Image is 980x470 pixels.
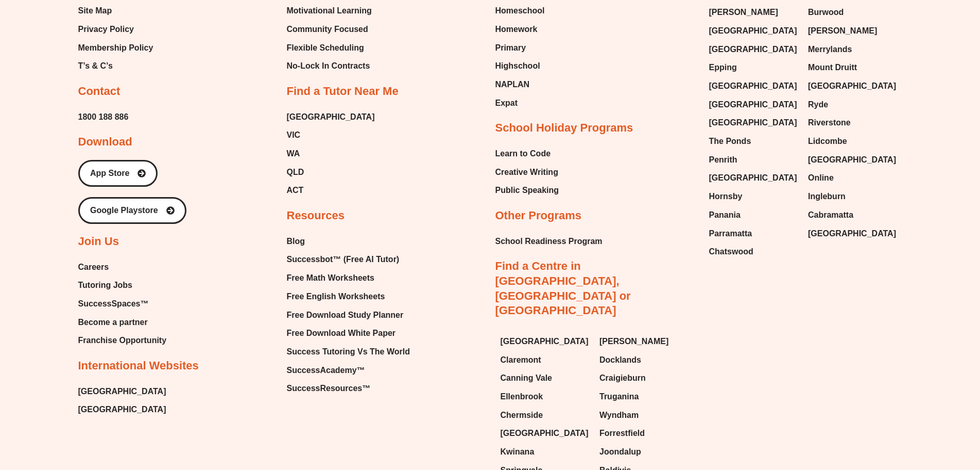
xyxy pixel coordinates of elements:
[78,22,134,37] span: Privacy Policy
[287,234,410,249] a: Blog
[78,359,199,374] h2: International Websites
[808,97,828,112] span: Ryde
[599,352,641,368] span: Docklands
[599,370,689,386] a: Craigieburn
[287,381,410,396] a: SuccessResources™
[808,152,897,168] a: [GEOGRAPHIC_DATA]
[501,444,535,460] span: Kwinana
[709,97,797,112] span: [GEOGRAPHIC_DATA]
[287,3,372,19] span: Motivational Learning
[495,165,559,180] a: Creative Writing
[78,22,153,37] a: Privacy Policy
[287,84,399,99] h2: Find a Tutor Near Me
[501,389,543,404] span: Ellenbrook
[599,334,689,349] a: [PERSON_NAME]
[808,78,897,94] a: [GEOGRAPHIC_DATA]
[808,115,851,131] span: Riverstone
[808,42,897,57] a: Merrylands
[709,226,798,241] a: Parramatta
[709,5,778,20] span: [PERSON_NAME]
[287,127,375,143] a: VIC
[78,260,167,275] a: Careers
[809,353,980,470] iframe: Chat Widget
[808,23,877,39] span: [PERSON_NAME]
[287,363,410,378] a: SuccessAcademy™
[78,84,121,99] h2: Contact
[808,60,897,75] a: Mount Druitt
[495,22,545,37] a: Homework
[808,5,844,20] span: Burwood
[501,426,589,441] span: [GEOGRAPHIC_DATA]
[808,207,897,223] a: Cabramatta
[287,165,304,180] span: QLD
[287,165,375,180] a: QLD
[78,197,186,224] a: Google Playstore
[287,58,374,74] a: No-Lock In Contracts
[78,3,153,19] a: Site Map
[709,207,798,223] a: Panania
[808,189,846,204] span: Ingleburn
[78,58,113,74] span: T’s & C’s
[287,252,410,267] a: Successbot™ (Free AI Tutor)
[709,97,798,112] a: [GEOGRAPHIC_DATA]
[78,40,153,56] a: Membership Policy
[495,58,540,74] span: Highschool
[495,121,633,136] h2: School Holiday Programs
[287,146,375,161] a: WA
[287,270,374,286] span: Free Math Worksheets
[78,296,167,312] a: SuccessSpaces™
[709,42,798,57] a: [GEOGRAPHIC_DATA]
[599,389,689,404] a: Truganina
[287,22,374,37] a: Community Focused
[287,183,304,198] span: ACT
[90,206,158,215] span: Google Playstore
[287,208,345,223] h2: Resources
[599,444,689,460] a: Joondalup
[808,226,896,241] span: [GEOGRAPHIC_DATA]
[287,363,365,378] span: SuccessAcademy™
[808,226,897,241] a: [GEOGRAPHIC_DATA]
[709,170,798,186] a: [GEOGRAPHIC_DATA]
[287,289,385,304] span: Free English Worksheets
[78,278,132,293] span: Tutoring Jobs
[495,58,545,74] a: Highschool
[808,170,897,186] a: Online
[495,183,559,198] span: Public Speaking
[501,444,590,460] a: Kwinana
[709,42,797,57] span: [GEOGRAPHIC_DATA]
[495,3,545,19] a: Homeschool
[808,189,897,204] a: Ingleburn
[78,135,132,150] h2: Download
[495,234,603,249] a: School Readiness Program
[808,78,896,94] span: [GEOGRAPHIC_DATA]
[709,189,798,204] a: Hornsby
[287,40,374,56] a: Flexible Scheduling
[709,5,798,20] a: [PERSON_NAME]
[287,344,410,360] span: Success Tutoring Vs The World
[495,260,631,317] a: Find a Centre in [GEOGRAPHIC_DATA], [GEOGRAPHIC_DATA] or [GEOGRAPHIC_DATA]
[287,307,410,323] a: Free Download Study Planner
[501,352,590,368] a: Claremont
[709,226,752,241] span: Parramatta
[808,170,834,186] span: Online
[808,134,847,149] span: Lidcombe
[709,23,798,39] a: [GEOGRAPHIC_DATA]
[709,134,751,149] span: The Ponds
[78,384,166,399] a: [GEOGRAPHIC_DATA]
[78,402,166,417] span: [GEOGRAPHIC_DATA]
[501,334,589,349] span: [GEOGRAPHIC_DATA]
[501,426,590,441] a: [GEOGRAPHIC_DATA]
[287,58,370,74] span: No-Lock In Contracts
[495,146,551,161] span: Learn to Code
[287,127,301,143] span: VIC
[287,252,400,267] span: Successbot™ (Free AI Tutor)
[709,78,798,94] a: [GEOGRAPHIC_DATA]
[808,207,853,223] span: Cabramatta
[287,307,404,323] span: Free Download Study Planner
[501,370,552,386] span: Canning Vale
[599,444,641,460] span: Joondalup
[495,40,526,56] span: Primary
[808,134,897,149] a: Lidcombe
